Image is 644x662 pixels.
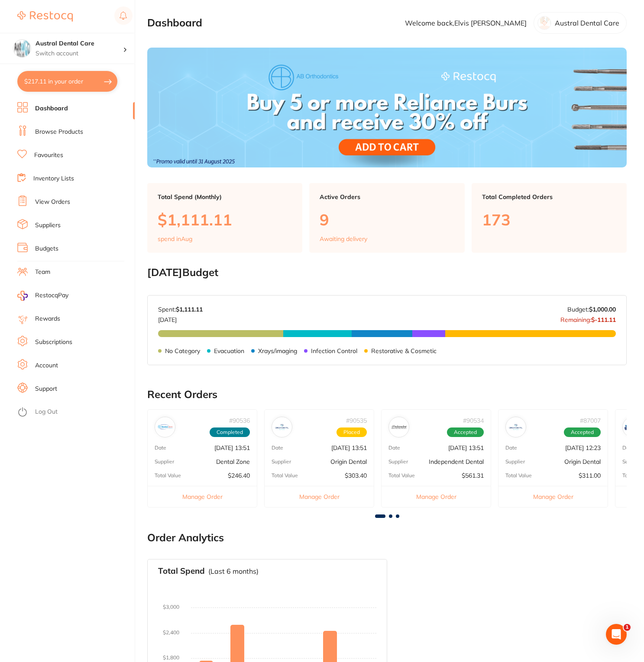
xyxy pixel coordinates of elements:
[482,211,616,228] p: 173
[17,291,28,301] img: RestocqPay
[35,291,68,300] span: RestocqPay
[158,566,205,576] h3: Total Spend
[591,316,616,324] strong: $-111.11
[567,306,616,313] p: Budget:
[320,193,454,200] p: Active Orders
[35,268,50,276] a: Team
[498,486,608,507] button: Manage Order
[625,419,641,435] img: Erskine Dental
[35,198,70,206] a: View Orders
[462,472,484,479] p: $561.31
[580,417,601,424] p: # 87007
[36,49,123,58] p: Switch account
[216,458,250,465] p: Dental Zone
[272,459,291,465] p: Supplier
[147,17,202,29] h2: Dashboard
[155,472,181,479] p: Total Value
[388,459,408,465] p: Supplier
[382,486,491,507] button: Manage Order
[36,39,123,48] h4: Austral Dental Care
[330,458,367,465] p: Origin Dental
[155,445,166,451] p: Date
[35,221,61,230] a: Suppliers
[331,444,367,451] p: [DATE] 13:51
[345,472,367,479] p: $303.40
[147,48,627,167] img: Dashboard
[371,347,437,354] p: Restorative & Cosmetic
[482,193,616,200] p: Total Completed Orders
[229,417,250,424] p: # 90536
[508,419,524,435] img: Origin Dental
[472,183,627,253] a: Total Completed Orders173
[622,459,642,465] p: Supplier
[176,305,203,313] strong: $1,111.11
[391,419,407,435] img: Independent Dental
[272,472,298,479] p: Total Value
[448,444,484,451] p: [DATE] 13:51
[158,193,292,200] p: Total Spend (Monthly)
[33,174,74,183] a: Inventory Lists
[258,347,297,354] p: Xrays/imaging
[35,361,58,370] a: Account
[311,347,357,354] p: Infection Control
[165,347,200,354] p: No Category
[158,211,292,228] p: $1,111.11
[34,151,63,160] a: Favourites
[388,472,415,479] p: Total Value
[320,235,367,242] p: Awaiting delivery
[564,427,601,437] span: Accepted
[147,389,627,401] h2: Recent Orders
[35,104,68,113] a: Dashboard
[447,427,484,437] span: Accepted
[320,211,454,228] p: 9
[265,486,374,507] button: Manage Order
[147,183,302,253] a: Total Spend (Monthly)$1,111.11spend inAug
[17,71,117,92] button: $217.11 in your order
[148,486,257,507] button: Manage Order
[35,385,57,393] a: Support
[214,347,244,354] p: Evacuation
[337,427,367,437] span: Placed
[346,417,367,424] p: # 90535
[564,458,601,465] p: Origin Dental
[429,458,484,465] p: Independent Dental
[17,405,132,419] button: Log Out
[505,459,525,465] p: Supplier
[158,306,203,313] p: Spent:
[505,445,517,451] p: Date
[208,567,259,575] p: (Last 6 months)
[388,445,400,451] p: Date
[579,472,601,479] p: $311.00
[272,445,283,451] p: Date
[35,315,60,323] a: Rewards
[17,6,73,26] a: Restocq Logo
[565,444,601,451] p: [DATE] 12:23
[155,459,174,465] p: Supplier
[147,532,627,544] h2: Order Analytics
[560,313,616,323] p: Remaining:
[589,305,616,313] strong: $1,000.00
[606,624,627,645] iframe: Intercom live chat
[35,244,58,253] a: Budgets
[555,19,619,27] p: Austral Dental Care
[405,19,527,27] p: Welcome back, Elvis [PERSON_NAME]
[17,11,73,22] img: Restocq Logo
[309,183,464,253] a: Active Orders9Awaiting delivery
[228,472,250,479] p: $246.40
[622,445,634,451] p: Date
[13,40,31,57] img: Austral Dental Care
[210,427,250,437] span: Completed
[274,419,290,435] img: Origin Dental
[214,444,250,451] p: [DATE] 13:51
[624,624,631,631] span: 1
[35,408,58,416] a: Log Out
[35,128,83,136] a: Browse Products
[17,291,68,301] a: RestocqPay
[158,235,192,242] p: spend in Aug
[157,419,173,435] img: Dental Zone
[505,472,532,479] p: Total Value
[147,267,627,279] h2: [DATE] Budget
[158,313,203,323] p: [DATE]
[463,417,484,424] p: # 90534
[35,338,72,347] a: Subscriptions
